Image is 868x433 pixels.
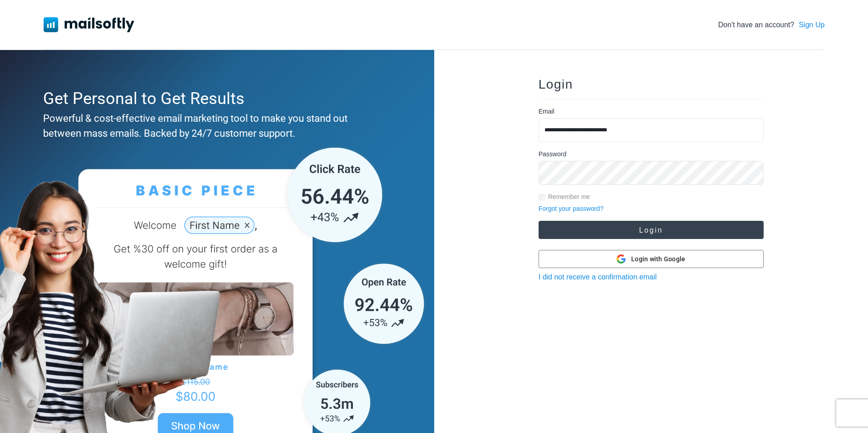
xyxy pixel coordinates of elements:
[718,20,825,30] div: Don't have an account?
[548,192,590,202] label: Remember me
[43,86,387,111] div: Get Personal to Get Results
[539,205,603,212] a: Forgot your password?
[539,250,764,268] button: Login with Google
[539,149,566,159] label: Password
[44,17,134,32] img: Mailsoftly
[631,254,685,264] span: Login with Google
[539,273,657,281] a: I did not receive a confirmation email
[539,107,554,116] label: Email
[43,111,387,141] div: Powerful & cost-effective email marketing tool to make you stand out between mass emails. Backed ...
[799,20,824,30] a: Sign Up
[539,77,573,91] span: Login
[539,221,764,239] button: Login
